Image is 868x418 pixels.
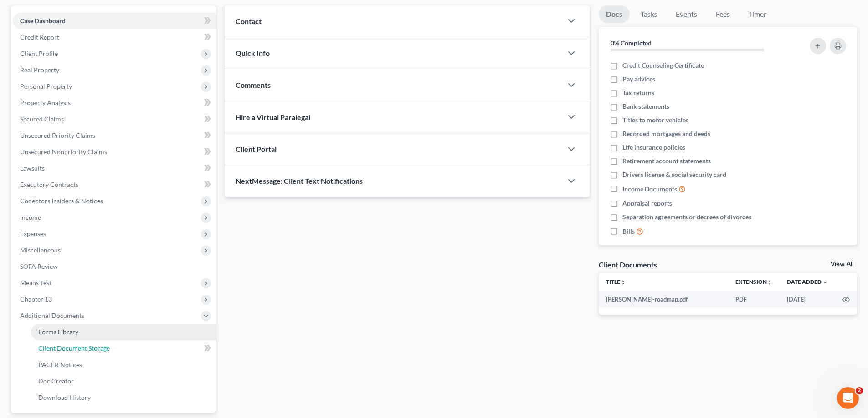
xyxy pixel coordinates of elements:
a: PACER Notices [31,357,216,373]
span: Credit Report [20,33,59,41]
a: Executory Contracts [13,176,216,193]
a: Secured Claims [13,111,216,127]
span: Real Property [20,66,59,74]
a: Client Document Storage [31,340,216,357]
span: NextMessage: Client Text Notifications [236,176,363,185]
a: Fees [708,5,737,23]
iframe: Intercom live chat [837,387,859,409]
a: Timer [741,5,774,23]
span: Titles to motor vehicles [622,116,688,125]
a: SOFA Review [13,258,216,275]
td: PDF [728,291,780,307]
a: Doc Creator [31,373,216,389]
span: Client Document Storage [38,344,110,352]
span: Income [20,213,41,221]
span: Doc Creator [38,377,74,385]
span: Life insurance policies [622,143,685,152]
span: Unsecured Nonpriority Claims [20,148,107,156]
span: Separation agreements or decrees of divorces [622,212,751,222]
span: Unsecured Priority Claims [20,131,95,139]
a: Date Added expand_more [787,278,828,285]
i: unfold_more [620,280,626,285]
span: Bills [622,227,635,236]
div: Client Documents [599,260,657,269]
span: Client Portal [236,145,277,153]
i: unfold_more [767,280,772,285]
span: Drivers license & social security card [622,170,726,179]
td: [PERSON_NAME]-roadmap.pdf [599,291,728,307]
span: Appraisal reports [622,199,672,208]
a: Tasks [633,5,665,23]
a: Extensionunfold_more [735,278,772,285]
span: Hire a Virtual Paralegal [236,113,310,121]
span: Property Analysis [20,99,71,106]
span: Comments [236,81,271,89]
span: Quick Info [236,49,270,57]
a: Titleunfold_more [606,278,626,285]
a: Forms Library [31,324,216,340]
a: Unsecured Nonpriority Claims [13,144,216,160]
a: Download History [31,389,216,406]
span: Miscellaneous [20,246,61,254]
span: Tax returns [622,88,654,97]
a: Events [668,5,704,23]
i: expand_more [822,280,828,285]
span: Download History [38,393,91,401]
span: Retirement account statements [622,156,711,166]
span: 2 [856,387,863,394]
span: Secured Claims [20,115,64,123]
a: View All [831,261,853,267]
a: Docs [599,5,630,23]
span: Bank statements [622,102,669,111]
span: Credit Counseling Certificate [622,61,704,70]
span: Lawsuits [20,164,45,172]
span: Pay advices [622,75,655,84]
a: Unsecured Priority Claims [13,127,216,144]
span: SOFA Review [20,262,58,270]
span: Means Test [20,279,51,287]
span: Contact [236,17,262,25]
span: Codebtors Insiders & Notices [20,197,103,205]
span: Forms Library [38,328,78,336]
td: [DATE] [780,291,835,307]
span: Additional Documents [20,312,84,319]
span: PACER Notices [38,361,82,368]
a: Credit Report [13,29,216,45]
span: Expenses [20,230,46,237]
strong: 0% Completed [611,39,652,47]
a: Lawsuits [13,160,216,176]
a: Case Dashboard [13,13,216,29]
span: Client Profile [20,50,58,57]
span: Case Dashboard [20,17,66,25]
a: Property Analysis [13,95,216,111]
span: Recorded mortgages and deeds [622,129,710,138]
span: Executory Contracts [20,181,78,188]
span: Chapter 13 [20,295,52,303]
span: Personal Property [20,82,72,90]
span: Income Documents [622,185,677,194]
